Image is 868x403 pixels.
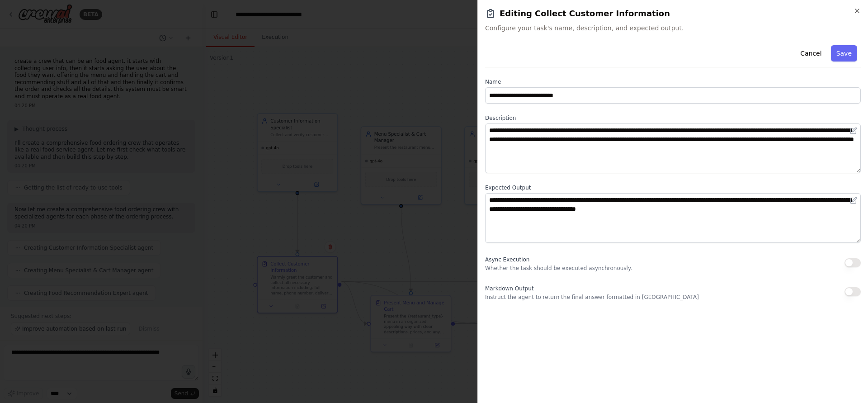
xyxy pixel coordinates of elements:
[848,125,859,136] button: Open in editor
[485,78,861,85] label: Name
[795,45,827,62] button: Cancel
[485,285,533,292] span: Markdown Output
[485,114,861,122] label: Description
[848,195,859,206] button: Open in editor
[485,265,632,272] p: Whether the task should be executed asynchronously.
[485,294,699,301] p: Instruct the agent to return the final answer formatted in [GEOGRAPHIC_DATA]
[485,256,529,263] span: Async Execution
[831,45,857,62] button: Save
[485,184,861,191] label: Expected Output
[485,7,861,20] h2: Editing Collect Customer Information
[485,24,861,33] span: Configure your task's name, description, and expected output.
